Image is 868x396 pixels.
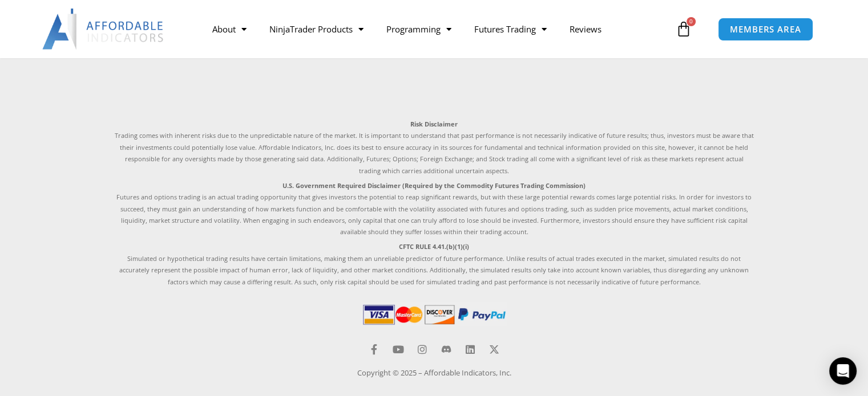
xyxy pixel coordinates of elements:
div: Open Intercom Messenger [829,357,857,385]
img: LogoAI | Affordable Indicators – NinjaTrader [42,9,165,50]
a: MEMBERS AREA [718,18,813,41]
span: MEMBERS AREA [730,25,801,34]
p: Trading comes with inherent risks due to the unpredictable nature of the market. It is important ... [115,119,754,177]
a: About [201,16,258,42]
strong: CFTC RULE 4.41.(b)(1)(i) [399,242,469,251]
strong: Risk Disclaimer [410,120,458,128]
a: Programming [375,16,463,42]
a: Copyright © 2025 – Affordable Indicators, Inc. [357,368,511,378]
iframe: Customer reviews powered by Trustpilot [115,27,754,107]
a: Reviews [558,16,613,42]
p: Simulated or hypothetical trading results have certain limitations, making them an unreliable pre... [115,241,754,288]
span: 0 [687,17,696,26]
nav: Menu [201,16,673,42]
p: Futures and options trading is an actual trading opportunity that gives investors the potential t... [115,180,754,238]
img: PaymentIcons | Affordable Indicators – NinjaTrader [361,302,508,327]
a: NinjaTrader Products [258,16,375,42]
a: Futures Trading [463,16,558,42]
strong: U.S. Government Required Disclaimer (Required by the Commodity Futures Trading Commission) [282,181,586,190]
a: 0 [659,13,709,46]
